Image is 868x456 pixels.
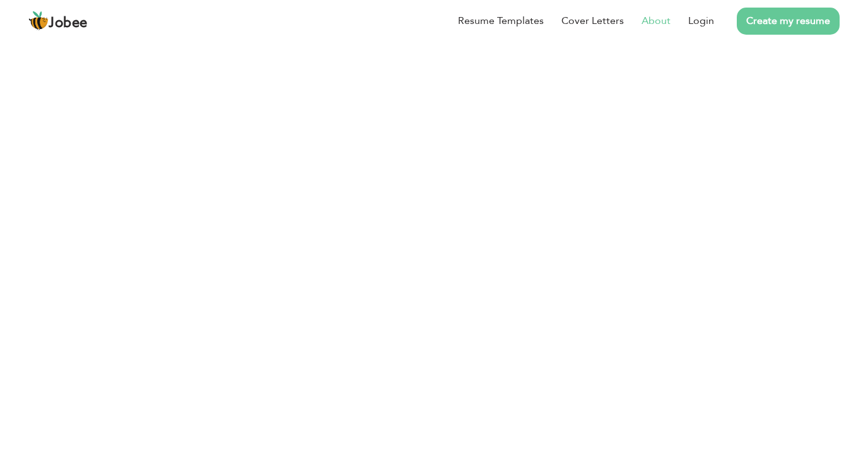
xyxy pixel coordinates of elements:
a: Jobee [28,11,88,31]
a: Cover Letters [561,13,624,28]
a: About [642,13,671,28]
a: Resume Templates [458,13,544,28]
span: Jobee [49,16,88,30]
a: Login [688,13,714,28]
a: Create my resume [737,8,840,35]
img: jobee.io [28,11,49,31]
